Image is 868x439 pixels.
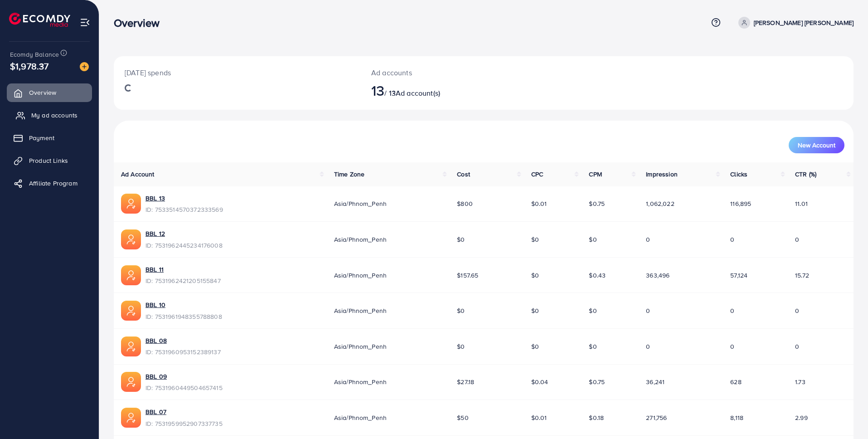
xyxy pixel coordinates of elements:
img: logo [9,13,70,27]
span: $0.01 [531,413,547,422]
span: ID: 7531960449504657415 [145,383,223,392]
img: ic-ads-acc.e4c84228.svg [121,408,141,428]
a: Product Links [7,151,92,170]
span: $0 [589,342,596,351]
p: [DATE] spends [125,67,349,78]
span: 1,062,022 [646,199,674,208]
span: $0 [531,271,539,280]
span: 0 [730,306,734,315]
img: menu [80,17,90,28]
a: Payment [7,129,92,147]
span: $0 [531,306,539,315]
span: CPC [531,170,543,179]
span: ID: 7531962421205155847 [145,276,221,285]
span: $0.04 [531,377,548,386]
a: BBL 09 [145,372,167,381]
a: Affiliate Program [7,174,92,192]
h2: / 13 [371,82,534,99]
span: $0.01 [531,199,547,208]
a: BBL 10 [145,300,165,309]
span: Ecomdy Balance [10,50,59,59]
span: Affiliate Program [29,179,78,188]
span: $50 [457,413,468,422]
span: $157.65 [457,271,478,280]
span: Asia/Phnom_Penh [334,377,387,386]
span: $0 [457,342,465,351]
span: 0 [646,342,650,351]
span: $0 [531,342,539,351]
a: [PERSON_NAME] [PERSON_NAME] [735,17,853,29]
img: ic-ads-acc.e4c84228.svg [121,194,141,214]
span: $0 [457,306,465,315]
span: ID: 7531960953152389137 [145,347,221,356]
span: ID: 7533514570372333569 [145,205,223,214]
span: 0 [646,306,650,315]
span: 15.72 [795,271,809,280]
span: 36,241 [646,377,664,386]
span: 0 [646,235,650,244]
a: My ad accounts [7,106,92,124]
span: New Account [798,142,835,148]
span: 13 [371,80,384,101]
span: Time Zone [334,170,364,179]
span: Cost [457,170,470,179]
span: Asia/Phnom_Penh [334,199,387,208]
button: New Account [789,137,844,153]
span: My ad accounts [31,111,78,120]
span: 116,895 [730,199,751,208]
h3: Overview [114,16,167,29]
img: ic-ads-acc.e4c84228.svg [121,372,141,392]
span: Asia/Phnom_Penh [334,413,387,422]
span: $0 [589,306,596,315]
span: $0.43 [589,271,606,280]
span: Ad account(s) [396,88,440,98]
img: ic-ads-acc.e4c84228.svg [121,337,141,356]
img: ic-ads-acc.e4c84228.svg [121,265,141,285]
span: Asia/Phnom_Penh [334,306,387,315]
span: 8,118 [730,413,743,422]
span: 0 [795,306,799,315]
span: Payment [29,133,54,142]
span: 628 [730,377,741,386]
span: $0.75 [589,199,605,208]
span: $0.75 [589,377,605,386]
span: $800 [457,199,473,208]
iframe: Chat [829,398,861,432]
span: 1.73 [795,377,805,386]
span: 363,496 [646,271,669,280]
span: ID: 7531959952907337735 [145,419,223,428]
span: 0 [795,342,799,351]
p: Ad accounts [371,67,534,78]
span: ID: 7531962445234176008 [145,241,223,250]
img: ic-ads-acc.e4c84228.svg [121,229,141,249]
span: Clicks [730,170,747,179]
p: [PERSON_NAME] [PERSON_NAME] [754,17,853,28]
span: 11.01 [795,199,808,208]
a: Overview [7,83,92,102]
span: Asia/Phnom_Penh [334,235,387,244]
span: $0 [589,235,596,244]
a: BBL 08 [145,336,167,345]
span: 0 [795,235,799,244]
span: Impression [646,170,678,179]
span: 57,124 [730,271,747,280]
a: BBL 07 [145,407,166,416]
img: ic-ads-acc.e4c84228.svg [121,301,141,321]
span: CPM [589,170,601,179]
span: CTR (%) [795,170,816,179]
span: Product Links [29,156,68,165]
span: 0 [730,342,734,351]
span: Asia/Phnom_Penh [334,342,387,351]
img: image [80,62,89,71]
a: BBL 11 [145,265,164,274]
span: 0 [730,235,734,244]
span: $0 [531,235,539,244]
span: $0.18 [589,413,604,422]
span: ID: 7531961948355788808 [145,312,222,321]
span: 271,756 [646,413,667,422]
a: BBL 13 [145,194,165,203]
a: BBL 12 [145,229,165,238]
span: $27.18 [457,377,474,386]
span: Overview [29,88,56,97]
